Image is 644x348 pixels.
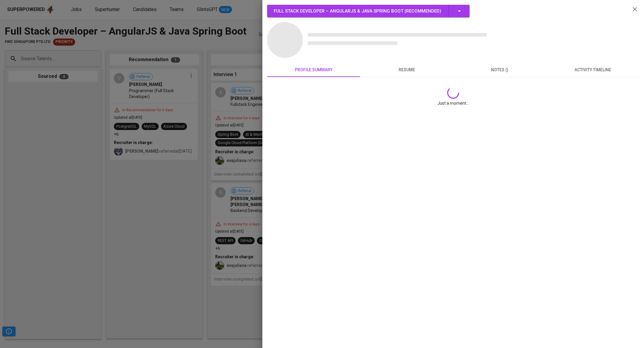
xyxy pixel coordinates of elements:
[364,66,450,74] span: resume
[550,66,636,74] span: activity timeline
[267,5,470,17] button: Full Stack Developer – AngularJS & Java Spring Boot (Recommended)
[271,66,357,74] span: profile summary
[274,8,441,14] span: Full Stack Developer – AngularJS & Java Spring Boot ( Recommended )
[437,100,469,106] span: Just a moment...
[457,66,543,74] span: notes ()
